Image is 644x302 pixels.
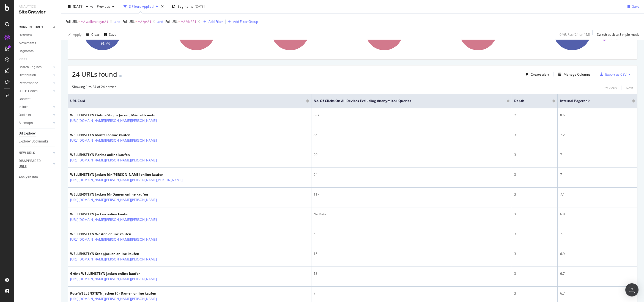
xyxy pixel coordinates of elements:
[70,98,305,103] span: URL Card
[560,152,635,157] div: 7
[19,72,51,78] a: Distribution
[121,2,160,11] button: 3 Filters Applied
[233,19,258,24] div: Add Filter Group
[91,32,100,37] div: Clear
[19,88,51,94] a: HTTP Codes
[19,112,51,118] a: Outlinks
[19,72,36,78] div: Distribution
[598,70,626,79] button: Export as CSV
[19,48,34,54] div: Segments
[19,24,43,30] div: CURRENT URLS
[19,174,38,180] div: Analysis Info
[19,139,57,144] a: Explorer Bookmarks
[19,158,46,170] div: DISAPPEARED URLS
[70,232,181,237] div: WELLENSTEYN Westen online kaufen
[19,104,51,110] a: Inlinks
[607,37,618,41] text: Damen
[70,158,157,163] a: [URL][DOMAIN_NAME][PERSON_NAME][PERSON_NAME]
[90,4,95,9] span: vs
[73,32,81,37] div: Apply
[70,276,157,282] a: [URL][DOMAIN_NAME][PERSON_NAME][PERSON_NAME]
[19,24,51,30] a: CURRENT URLS
[354,7,445,55] div: A chart.
[625,2,640,11] button: Save
[514,232,555,237] div: 3
[514,133,555,138] div: 3
[314,271,509,276] div: 13
[72,7,163,55] div: A chart.
[135,19,137,24] span: ≠
[65,19,78,24] span: Full URL
[73,4,84,9] span: 2025 Sep. 1st
[626,86,633,90] div: Next
[19,96,31,102] div: Content
[70,237,157,242] a: [URL][DOMAIN_NAME][PERSON_NAME][PERSON_NAME]
[84,30,100,39] button: Clear
[605,72,626,77] div: Export as CSV
[19,56,27,62] div: Visits
[314,152,509,157] div: 29
[523,70,549,79] button: Create alert
[314,291,509,296] div: 7
[70,192,181,197] div: WELLENSTEYN Jacken für Damen online kaufen
[19,56,32,62] a: Visits
[178,4,193,9] span: Segments
[201,18,223,25] button: Add Filter
[19,96,57,102] a: Content
[226,18,258,25] button: Add Filter Group
[65,2,90,11] button: [DATE]
[70,251,181,256] div: WELLENSTEYN Steppjacken online kaufen
[160,4,165,9] div: times
[129,4,154,9] div: 3 Filters Applied
[114,19,120,24] button: and
[95,2,117,11] button: Previous
[514,113,555,118] div: 2
[19,104,28,110] div: Inlinks
[514,152,555,157] div: 3
[19,150,51,156] a: NEW URLS
[181,18,196,26] span: ^.*/de/.*$
[70,138,157,143] a: [URL][DOMAIN_NAME][PERSON_NAME][PERSON_NAME]
[78,19,80,24] span: =
[560,113,635,118] div: 8.6
[626,84,633,91] button: Next
[19,150,35,156] div: NEW URLS
[576,36,585,40] text: 70.8%
[556,71,591,78] button: Manage Columns
[514,291,555,296] div: 3
[632,4,640,9] div: Save
[102,30,116,39] button: Save
[19,9,56,15] div: SiteCrawler
[19,120,51,126] a: Sitemaps
[597,32,640,37] div: Switch back to Simple mode
[19,174,57,180] a: Analysis Info
[514,192,555,197] div: 3
[314,192,509,197] div: 117
[70,296,157,302] a: [URL][DOMAIN_NAME][PERSON_NAME][PERSON_NAME]
[65,30,81,39] button: Apply
[70,152,181,157] div: WELLENSTEYN Parkas online kaufen
[70,271,181,276] div: Grüne WELLENSTEYN Jacken online kaufen
[19,131,36,136] div: Url Explorer
[19,32,32,38] div: Overview
[314,212,509,217] div: No Data
[122,19,135,24] span: Full URL
[314,98,498,103] span: No. of Clicks On All Devices excluding anonymized queries
[70,177,183,183] a: [URL][DOMAIN_NAME][PERSON_NAME][PERSON_NAME][PERSON_NAME]
[19,40,57,46] a: Movements
[19,139,48,144] div: Explorer Bookmarks
[19,64,42,70] div: Search Engines
[123,73,124,78] div: -
[604,86,617,90] div: Previous
[165,19,177,24] span: Full URL
[19,112,31,118] div: Outlinks
[157,19,163,24] button: and
[195,4,205,9] div: [DATE]
[625,283,638,296] div: Open Intercom Messenger
[70,257,157,262] a: [URL][DOMAIN_NAME][PERSON_NAME][PERSON_NAME]
[560,98,624,103] span: Internal Pagerank
[109,32,116,37] div: Save
[19,88,37,94] div: HTTP Codes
